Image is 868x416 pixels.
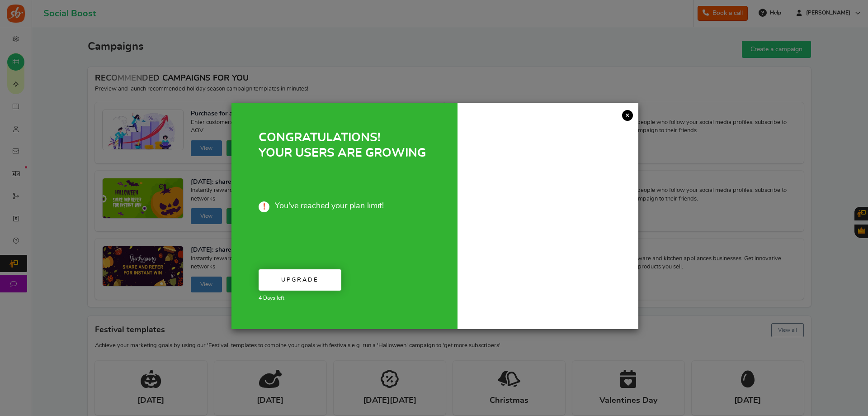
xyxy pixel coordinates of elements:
[281,277,319,283] span: Upgrade
[259,132,426,159] span: CONGRATULATIONS! YOUR USERS ARE GROWING
[259,269,341,291] a: Upgrade
[622,110,633,121] a: ×
[259,201,430,211] span: You've reached your plan limit!
[458,148,638,329] img: Increased users
[259,295,284,301] span: 4 Days left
